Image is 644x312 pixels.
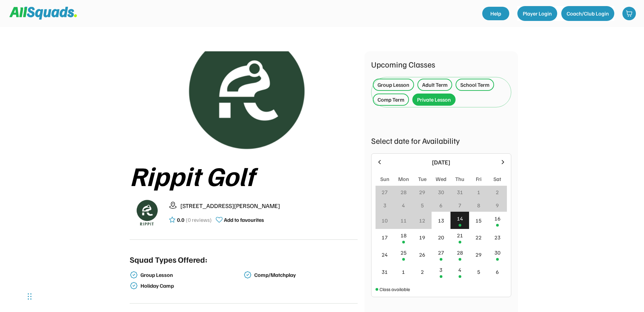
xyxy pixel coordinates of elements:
[477,268,480,276] div: 5
[438,233,444,241] div: 20
[421,268,424,276] div: 2
[496,268,499,276] div: 6
[475,251,482,259] div: 29
[458,266,461,274] div: 4
[387,158,495,167] div: [DATE]
[9,7,77,20] img: Squad%20Logo.svg
[494,214,500,223] div: 16
[419,216,425,225] div: 12
[422,81,447,89] div: Adult Term
[475,233,482,241] div: 22
[130,253,207,265] div: Squad Types Offered:
[378,96,404,104] div: Comp Term
[402,268,405,276] div: 1
[418,175,427,183] div: Tue
[130,196,163,229] img: Rippitlogov2_green.png
[475,216,482,225] div: 15
[482,7,509,20] a: Help
[243,271,252,279] img: check-verified-01.svg
[417,96,451,104] div: Private Lesson
[438,216,444,225] div: 13
[477,188,480,196] div: 1
[130,160,358,190] div: Rippit Golf
[460,81,489,89] div: School Term
[140,283,242,289] div: Holiday Camp
[496,188,499,196] div: 2
[401,231,407,239] div: 18
[477,201,480,209] div: 8
[439,201,442,209] div: 6
[382,233,388,241] div: 17
[457,249,463,257] div: 28
[494,233,500,241] div: 23
[458,201,461,209] div: 7
[380,175,389,183] div: Sun
[382,268,388,276] div: 31
[130,282,138,290] img: check-verified-01.svg
[401,249,407,257] div: 25
[371,58,511,70] div: Upcoming Classes
[438,188,444,196] div: 30
[383,201,386,209] div: 3
[380,286,410,293] div: Class available
[476,175,482,183] div: Fri
[140,272,242,278] div: Group Lesson
[382,251,388,259] div: 24
[517,6,557,21] button: Player Login
[561,6,614,21] button: Coach/Club Login
[496,201,499,209] div: 9
[180,201,358,210] div: [STREET_ADDRESS][PERSON_NAME]
[457,231,463,239] div: 21
[398,175,409,183] div: Mon
[130,271,138,279] img: check-verified-01.svg
[401,216,407,225] div: 11
[382,216,388,225] div: 10
[493,175,501,183] div: Sat
[455,175,464,183] div: Thu
[419,233,425,241] div: 19
[457,214,463,223] div: 14
[402,201,405,209] div: 4
[419,188,425,196] div: 29
[421,201,424,209] div: 5
[438,249,444,257] div: 27
[371,134,511,147] div: Select date for Availability
[382,188,388,196] div: 27
[436,175,446,183] div: Wed
[186,216,212,224] div: (0 reviews)
[254,272,356,278] div: Comp/Matchplay
[224,216,264,224] div: Add to favourites
[626,10,633,17] img: shopping-cart-01%20%281%29.svg
[457,188,463,196] div: 31
[401,188,407,196] div: 28
[494,249,500,257] div: 30
[419,251,425,259] div: 26
[177,216,184,224] div: 0.0
[151,51,336,152] img: Rippitlogov2_green.png
[439,266,442,274] div: 3
[378,81,409,89] div: Group Lesson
